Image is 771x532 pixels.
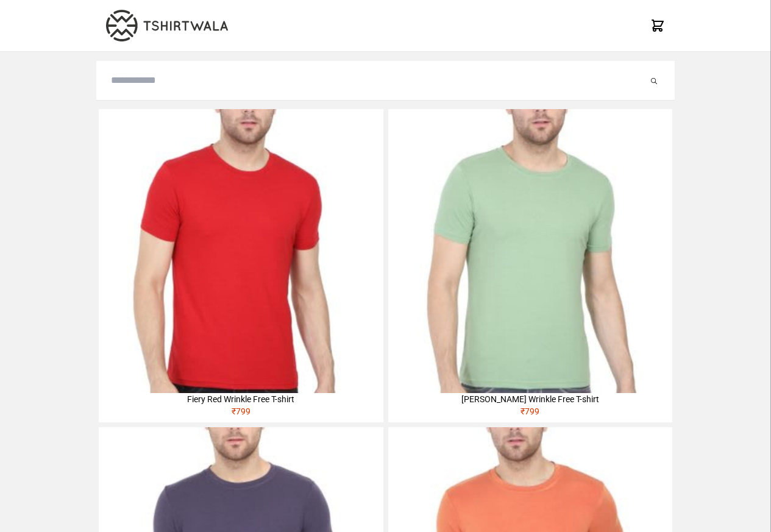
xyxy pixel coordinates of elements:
[388,393,672,405] div: [PERSON_NAME] Wrinkle Free T-shirt
[388,405,672,422] div: ₹ 799
[99,109,383,422] a: Fiery Red Wrinkle Free T-shirt₹799
[99,405,383,422] div: ₹ 799
[106,10,228,41] img: TW-LOGO-400-104.png
[99,109,383,393] img: 4M6A2225-320x320.jpg
[648,73,660,88] button: Submit your search query.
[99,393,383,405] div: Fiery Red Wrinkle Free T-shirt
[388,109,672,393] img: 4M6A2211-320x320.jpg
[388,109,672,422] a: [PERSON_NAME] Wrinkle Free T-shirt₹799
